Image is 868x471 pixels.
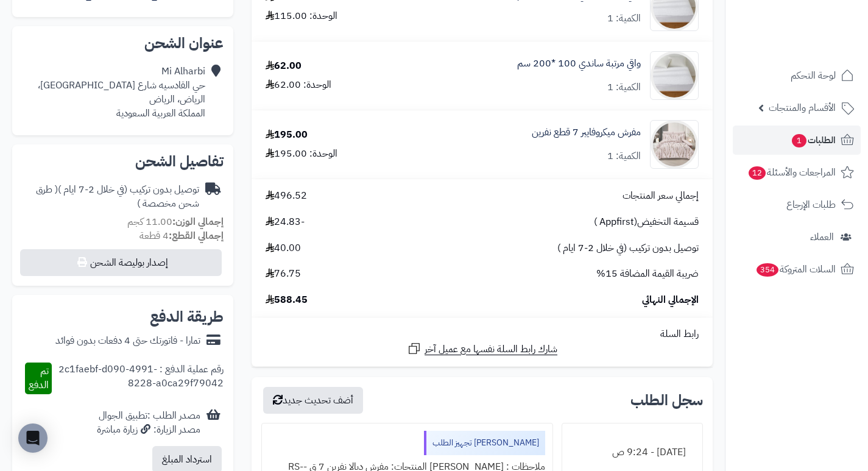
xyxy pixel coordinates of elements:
span: 76.75 [266,267,301,281]
h3: سجل الطلب [630,393,703,408]
a: واقي مرتبة ساندي 100 *200 سم [517,57,641,71]
a: السلات المتروكة354 [733,255,861,284]
strong: إجمالي القطع: [169,228,224,243]
span: 40.00 [266,241,301,255]
button: أضف تحديث جديد [263,387,363,414]
a: الطلبات1 [733,126,861,155]
h2: تفاصيل الشحن [22,154,224,169]
span: ضريبة القيمة المضافة 15% [596,267,699,281]
a: مفرش ميكروفايبر 7 قطع نفرين [532,126,641,140]
span: -24.83 [266,215,305,229]
span: السلات المتروكة [755,261,836,278]
span: 354 [757,263,778,277]
span: ( طرق شحن مخصصة ) [36,182,199,211]
span: العملاء [810,228,834,246]
img: logo-2.png [785,34,856,60]
span: المراجعات والأسئلة [747,164,836,181]
div: الكمية: 1 [607,80,641,94]
span: 12 [749,166,766,180]
div: مصدر الزيارة: زيارة مباشرة [97,423,200,437]
span: 588.45 [266,293,308,307]
button: إصدار بوليصة الشحن [20,249,222,276]
span: 1 [792,134,806,147]
span: الأقسام والمنتجات [769,99,836,116]
h2: عنوان الشحن [22,36,224,51]
img: 1739779782-1-90x90.jpg [651,51,698,100]
div: 195.00 [266,128,308,142]
div: Open Intercom Messenger [18,423,48,453]
div: [DATE] - 9:24 ص [570,441,695,464]
a: العملاء [733,222,861,252]
div: رابط السلة [256,327,708,341]
span: شارك رابط السلة نفسها مع عميل آخر [425,342,557,356]
span: إجمالي سعر المنتجات [623,189,699,203]
span: طلبات الإرجاع [786,196,836,213]
span: الطلبات [791,132,836,149]
small: 4 قطعة [139,228,224,243]
div: 62.00 [266,59,302,73]
span: لوحة التحكم [791,67,836,84]
div: الوحدة: 195.00 [266,147,337,161]
a: المراجعات والأسئلة12 [733,158,861,187]
a: شارك رابط السلة نفسها مع عميل آخر [407,341,557,356]
small: 11.00 كجم [127,214,224,229]
span: تم الدفع [29,364,49,392]
div: تمارا - فاتورتك حتى 4 دفعات بدون فوائد [55,334,200,348]
div: مصدر الطلب :تطبيق الجوال [97,409,200,437]
div: Mi Alharbi حي القادسيه شارع [GEOGRAPHIC_DATA]، الرياض، الرياض المملكة العربية السعودية [38,65,205,120]
div: رقم عملية الدفع : 2c1faebf-d090-4991-8228-a0ca29f79042 [52,363,224,394]
a: لوحة التحكم [733,61,861,90]
strong: إجمالي الوزن: [172,214,224,229]
span: قسيمة التخفيض(Appfirst ) [594,215,699,229]
span: الإجمالي النهائي [642,293,699,307]
div: الكمية: 1 [607,149,641,163]
span: توصيل بدون تركيب (في خلال 2-7 ايام ) [557,241,699,255]
h2: طريقة الدفع [150,310,224,324]
div: الوحدة: 115.00 [266,9,337,23]
div: [PERSON_NAME] تجهيز الطلب [424,431,545,455]
a: طلبات الإرجاع [733,190,861,219]
div: توصيل بدون تركيب (في خلال 2-7 ايام ) [22,183,199,211]
div: الوحدة: 62.00 [266,78,331,92]
div: الكمية: 1 [607,12,641,26]
img: 1754395510-1-90x90.jpg [651,120,698,169]
span: 496.52 [266,189,307,203]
